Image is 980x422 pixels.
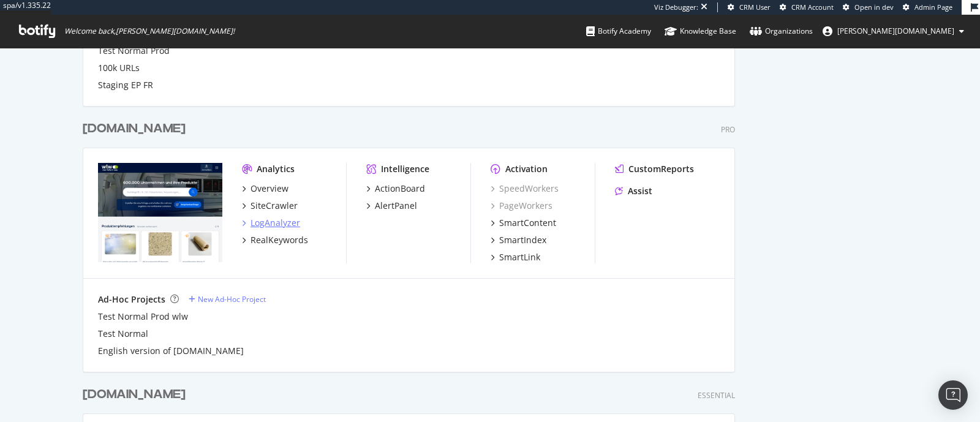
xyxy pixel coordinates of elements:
a: Test Normal [98,328,148,340]
a: English version of [DOMAIN_NAME] [98,345,244,357]
div: Viz Debugger: [654,2,698,12]
a: RealKeywords [242,234,308,246]
a: Organizations [750,15,813,48]
a: New Ad-Hoc Project [189,294,266,304]
div: ActionBoard [375,183,425,195]
a: [DOMAIN_NAME] [83,120,190,138]
span: CRM User [739,2,771,12]
a: CRM User [728,2,771,12]
span: jenny.ren [837,26,954,36]
div: LogAnalyzer [251,217,300,229]
a: Test Normal Prod wlw [98,311,188,323]
div: Essential [698,390,735,401]
a: Knowledge Base [665,15,736,48]
span: Welcome back, [PERSON_NAME][DOMAIN_NAME] ! [64,26,235,36]
div: Assist [628,185,652,197]
div: Ad-Hoc Projects [98,293,165,306]
span: Open in dev [854,2,894,12]
div: CustomReports [628,163,694,175]
a: Open in dev [843,2,894,12]
a: Staging EP FR [98,79,153,91]
a: Botify Academy [586,15,651,48]
div: Intelligence [381,163,429,175]
a: CustomReports [615,163,694,175]
div: RealKeywords [251,234,308,246]
a: AlertPanel [366,200,417,212]
div: Pro [721,124,735,135]
a: SiteCrawler [242,200,298,212]
div: Organizations [750,25,813,37]
a: SpeedWorkers [491,183,559,195]
span: CRM Account [791,2,834,12]
div: Botify Academy [586,25,651,37]
div: AlertPanel [375,200,417,212]
div: SiteCrawler [251,200,298,212]
a: 100k URLs [98,62,140,74]
div: Knowledge Base [665,25,736,37]
a: CRM Account [780,2,834,12]
div: New Ad-Hoc Project [198,294,266,304]
a: ActionBoard [366,183,425,195]
a: [DOMAIN_NAME] [83,386,190,404]
a: Test Normal Prod [98,45,170,57]
div: Analytics [257,163,295,175]
div: SmartIndex [499,234,546,246]
a: Overview [242,183,288,195]
a: Assist [615,185,652,197]
div: SmartLink [499,251,540,263]
div: [DOMAIN_NAME] [83,386,186,404]
a: SmartContent [491,217,556,229]
a: LogAnalyzer [242,217,300,229]
img: wlw.de [98,163,222,262]
a: Admin Page [903,2,952,12]
button: [PERSON_NAME][DOMAIN_NAME] [813,21,974,41]
div: Activation [505,163,548,175]
div: [DOMAIN_NAME] [83,120,186,138]
div: Overview [251,183,288,195]
a: SmartLink [491,251,540,263]
a: SmartIndex [491,234,546,246]
a: PageWorkers [491,200,552,212]
div: Open Intercom Messenger [938,380,968,410]
div: SmartContent [499,217,556,229]
span: Admin Page [914,2,952,12]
